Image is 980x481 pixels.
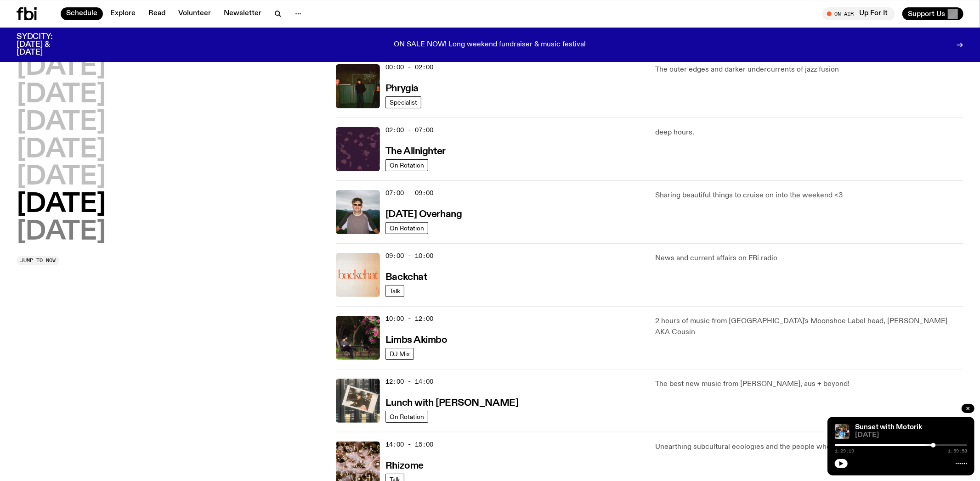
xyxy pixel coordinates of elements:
[655,190,963,201] p: Sharing beautiful things to cruise on into the weekend <3
[855,424,922,431] a: Sunset with Motorik
[17,256,59,265] button: Jump to now
[390,99,417,106] span: Specialist
[385,159,428,171] a: On Rotation
[385,147,446,157] h3: The Allnighter
[390,162,424,168] span: On Rotation
[390,413,424,420] span: On Rotation
[385,126,433,134] span: 02:00 - 07:00
[385,189,433,197] span: 07:00 - 09:00
[336,64,380,108] img: A greeny-grainy film photo of Bela, John and Bindi at night. They are standing in a backyard on g...
[385,336,448,345] h3: Limbs Akimbo
[385,348,414,360] a: DJ Mix
[385,273,427,282] h3: Backchat
[385,411,428,423] a: On Rotation
[385,397,518,408] a: Lunch with [PERSON_NAME]
[17,137,106,163] button: [DATE]
[655,379,963,390] p: The best new music from [PERSON_NAME], aus + beyond!
[390,224,424,231] span: On Rotation
[655,316,963,338] p: 2 hours of music from [GEOGRAPHIC_DATA]'s Moonshoe Label head, [PERSON_NAME] AKA Cousin
[17,219,106,245] button: [DATE]
[385,252,433,260] span: 09:00 - 10:00
[835,449,854,453] span: 1:29:19
[173,7,216,20] a: Volunteer
[336,379,380,423] img: A polaroid of Ella Avni in the studio on top of the mixer which is also located in the studio.
[385,271,427,282] a: Backchat
[385,440,433,449] span: 14:00 - 15:00
[655,127,963,138] p: deep hours.
[948,449,967,453] span: 1:59:58
[17,164,106,190] button: [DATE]
[385,82,419,94] a: Phrygia
[385,96,421,108] a: Specialist
[17,33,75,56] h3: SYDCITY: [DATE] & [DATE]
[17,55,106,80] button: [DATE]
[902,7,963,20] button: Support Us
[20,258,56,263] span: Jump to now
[105,7,141,20] a: Explore
[390,287,400,294] span: Talk
[17,82,106,108] button: [DATE]
[385,459,424,471] a: Rhizome
[143,7,171,20] a: Read
[61,7,103,20] a: Schedule
[385,63,433,72] span: 00:00 - 02:00
[17,192,106,218] button: [DATE]
[394,41,586,49] p: ON SALE NOW! Long weekend fundraiser & music festival
[822,7,895,20] button: On AirUp For It
[17,110,106,135] button: [DATE]
[385,222,428,234] a: On Rotation
[385,210,462,219] h3: [DATE] Overhang
[655,442,963,453] p: Unearthing subcultural ecologies and the people who cultivate them
[385,145,446,157] a: The Allnighter
[390,350,410,357] span: DJ Mix
[908,10,945,18] span: Support Us
[385,461,424,471] h3: Rhizome
[855,432,967,439] span: [DATE]
[336,316,380,360] img: Jackson sits at an outdoor table, legs crossed and gazing at a black and brown dog also sitting a...
[385,285,404,297] a: Talk
[655,64,963,75] p: The outer edges and darker undercurrents of jazz fusion
[385,84,419,94] h3: Phrygia
[385,314,433,323] span: 10:00 - 12:00
[655,253,963,264] p: News and current affairs on FBi radio
[218,7,267,20] a: Newsletter
[385,377,433,386] span: 12:00 - 14:00
[336,190,380,234] img: Harrie Hastings stands in front of cloud-covered sky and rolling hills. He's wearing sunglasses a...
[385,334,448,345] a: Limbs Akimbo
[385,208,462,219] a: [DATE] Overhang
[835,424,850,439] img: Andrew, Reenie, and Pat stand in a row, smiling at the camera, in dappled light with a vine leafe...
[385,398,518,408] h3: Lunch with [PERSON_NAME]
